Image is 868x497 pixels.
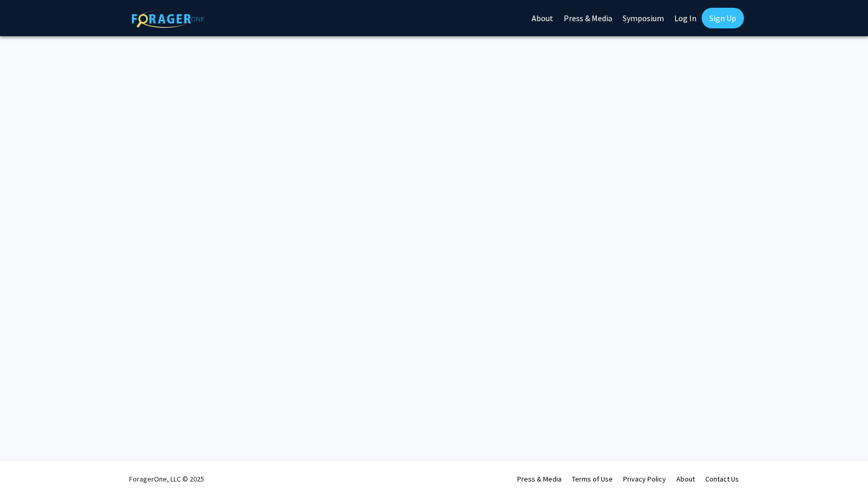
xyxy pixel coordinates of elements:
[517,474,562,484] a: Press & Media
[623,474,666,484] a: Privacy Policy
[132,10,204,28] img: ForagerOne Logo
[702,8,744,28] a: Sign Up
[572,474,613,484] a: Terms of Use
[129,461,204,497] div: ForagerOne, LLC © 2025
[676,474,695,484] a: About
[705,474,739,484] a: Contact Us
